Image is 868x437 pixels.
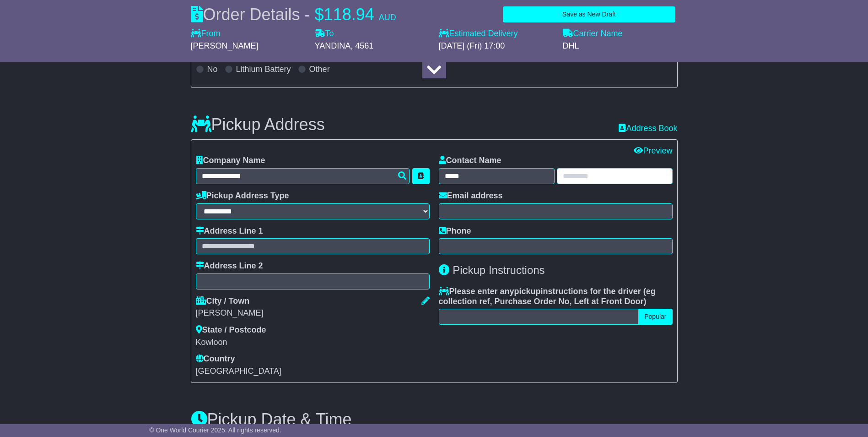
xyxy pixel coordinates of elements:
[563,29,623,39] label: Carrier Name
[619,124,677,134] a: Address Book
[439,191,503,201] label: Email address
[196,226,263,236] label: Address Line 1
[196,191,289,201] label: Pickup Address Type
[439,41,554,51] div: [DATE] (Fri) 17:00
[439,226,471,236] label: Phone
[453,264,545,276] span: Pickup Instructions
[191,5,396,24] div: Order Details -
[563,41,678,51] div: DHL
[439,29,554,39] label: Estimated Delivery
[191,29,221,39] label: From
[191,41,259,50] span: [PERSON_NAME]
[196,354,235,364] label: Country
[196,296,250,306] label: City / Town
[196,156,265,166] label: Company Name
[634,146,672,155] a: Preview
[324,5,374,24] span: 118.94
[439,287,656,306] span: eg collection ref, Purchase Order No, Left at Front Door
[196,366,281,376] span: [GEOGRAPHIC_DATA]
[196,338,312,348] div: Kowloon
[191,115,325,134] h3: Pickup Address
[315,29,334,39] label: To
[315,5,324,24] span: $
[439,156,501,166] label: Contact Name
[350,41,373,50] span: , 4561
[196,325,266,335] label: State / Postcode
[503,6,675,22] button: Save as New Draft
[638,309,672,325] button: Popular
[196,261,263,271] label: Address Line 2
[315,41,351,50] span: YANDINA
[196,308,430,318] div: [PERSON_NAME]
[149,426,281,434] span: © One World Courier 2025. All rights reserved.
[439,287,673,306] label: Please enter any instructions for the driver ( )
[379,13,396,22] span: AUD
[191,410,678,429] h3: Pickup Date & Time
[514,287,541,296] span: pickup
